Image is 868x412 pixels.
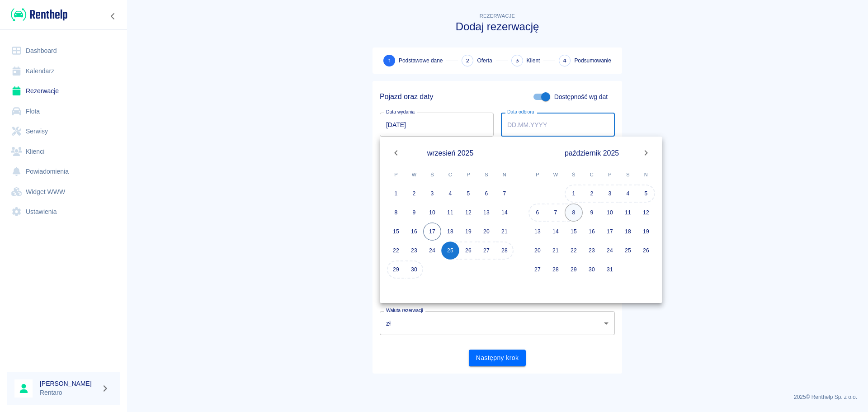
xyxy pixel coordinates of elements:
[406,166,422,184] span: wtorek
[424,166,440,184] span: środa
[583,185,601,203] button: 2
[507,109,534,115] label: Data odbioru
[583,204,601,222] button: 9
[405,260,423,279] button: 30
[601,204,619,222] button: 10
[7,182,120,202] a: Widget WWW
[527,57,540,65] span: Klient
[637,185,655,203] button: 5
[477,223,495,241] button: 20
[380,92,433,101] h5: Pojazd oraz daty
[528,223,547,241] button: 13
[423,223,441,241] button: 17
[565,204,583,222] button: 8
[405,223,423,241] button: 16
[495,185,514,203] button: 7
[584,166,600,184] span: czwartek
[477,57,492,65] span: Oferta
[602,166,618,184] span: piątek
[7,101,120,122] a: Flota
[423,242,441,260] button: 24
[466,56,469,66] span: 2
[427,147,474,159] span: wrzesień 2025
[441,242,459,260] button: 25
[459,185,477,203] button: 5
[477,185,495,203] button: 6
[469,350,526,366] button: Następny krok
[554,92,608,102] span: Dostępność wg dat
[442,166,458,184] span: czwartek
[574,57,611,65] span: Podsumowanie
[405,185,423,203] button: 2
[496,166,513,184] span: niedziela
[637,144,655,162] button: Next month
[40,388,98,398] p: Rentaro
[7,41,120,61] a: Dashboard
[547,260,565,279] button: 28
[441,204,459,222] button: 11
[7,142,120,162] a: Klienci
[137,393,857,401] p: 2025 © Renthelp Sp. z o.o.
[566,166,582,184] span: środa
[386,109,415,115] label: Data wydania
[637,204,655,222] button: 12
[7,61,120,81] a: Kalendarz
[601,223,619,241] button: 17
[547,204,565,222] button: 7
[547,223,565,241] button: 14
[583,242,601,260] button: 23
[601,185,619,203] button: 3
[388,166,404,184] span: poniedziałek
[387,185,405,203] button: 1
[477,204,495,222] button: 13
[373,20,622,33] h3: Dodaj rezerwację
[495,223,514,241] button: 21
[387,223,405,241] button: 15
[423,185,441,203] button: 3
[380,113,494,137] input: DD.MM.YYYY
[563,56,566,66] span: 4
[619,185,637,203] button: 4
[495,242,514,260] button: 28
[7,81,120,101] a: Rezerwacje
[380,311,615,335] div: zł
[528,260,547,279] button: 27
[405,204,423,222] button: 9
[601,242,619,260] button: 24
[565,185,583,203] button: 1
[480,13,515,19] span: Rezerwacje
[583,260,601,279] button: 30
[386,307,423,314] label: Waluta rezerwacji
[7,7,67,22] a: Renthelp logo
[399,57,443,65] span: Podstawowe dane
[528,242,547,260] button: 20
[387,204,405,222] button: 8
[637,242,655,260] button: 26
[565,147,619,159] span: październik 2025
[547,166,564,184] span: wtorek
[501,113,615,137] input: DD.MM.YYYY
[423,204,441,222] button: 10
[405,242,423,260] button: 23
[638,166,654,184] span: niedziela
[388,56,391,66] span: 1
[547,242,565,260] button: 21
[441,223,459,241] button: 18
[459,242,477,260] button: 26
[441,185,459,203] button: 4
[7,121,120,142] a: Serwisy
[620,166,636,184] span: sobota
[565,260,583,279] button: 29
[7,202,120,222] a: Ustawienia
[40,379,98,388] h6: [PERSON_NAME]
[11,7,67,22] img: Renthelp logo
[529,166,546,184] span: poniedziałek
[106,10,120,22] button: Zwiń nawigację
[459,204,477,222] button: 12
[387,242,405,260] button: 22
[565,223,583,241] button: 15
[478,166,495,184] span: sobota
[583,223,601,241] button: 16
[387,144,405,162] button: Previous month
[528,204,547,222] button: 6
